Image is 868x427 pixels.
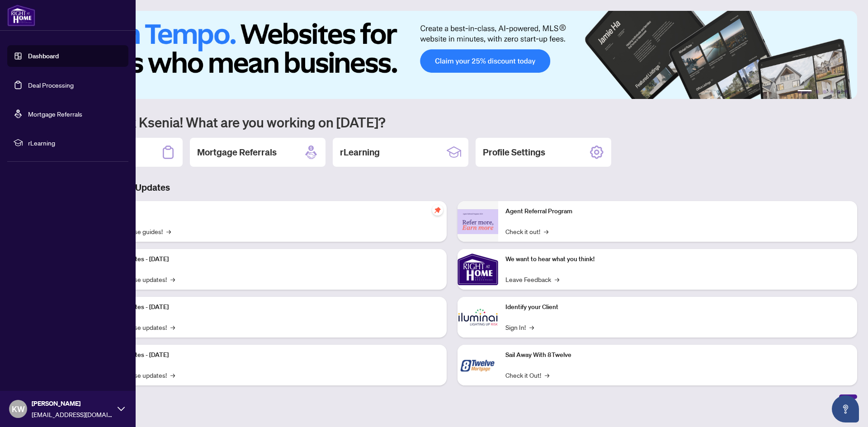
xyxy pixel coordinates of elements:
[95,350,439,360] p: Platform Updates - [DATE]
[505,254,850,264] p: We want to hear what you think!
[32,409,113,419] span: [EMAIL_ADDRESS][DOMAIN_NAME]
[28,81,74,89] a: Deal Processing
[544,226,548,236] span: →
[797,90,812,94] button: 1
[95,302,439,312] p: Platform Updates - [DATE]
[816,90,819,94] button: 2
[170,370,175,380] span: →
[458,249,498,290] img: We want to hear what you think!
[32,399,113,408] span: [PERSON_NAME]
[7,5,35,26] img: logo
[166,226,171,236] span: →
[830,90,834,94] button: 4
[12,403,25,415] span: KW
[47,113,857,131] h1: Welcome back Ksenia! What are you working on [DATE]?
[458,345,498,385] img: Sail Away With 8Twelve
[555,274,559,284] span: →
[28,138,122,148] span: rLearning
[95,206,439,216] p: Self-Help
[95,254,439,264] p: Platform Updates - [DATE]
[505,226,548,236] a: Check it out!→
[505,274,559,284] a: Leave Feedback→
[47,11,857,99] img: Slide 0
[47,181,857,194] h3: Brokerage & Industry Updates
[545,370,549,380] span: →
[505,302,850,312] p: Identify your Client
[483,146,545,159] h2: Profile Settings
[505,322,534,332] a: Sign In!→
[529,322,534,332] span: →
[832,395,859,422] button: Open asap
[505,206,850,216] p: Agent Referral Program
[170,322,175,332] span: →
[197,146,277,159] h2: Mortgage Referrals
[458,297,498,338] img: Identify your Client
[458,209,498,234] img: Agent Referral Program
[844,90,848,94] button: 6
[837,90,841,94] button: 5
[505,370,549,380] a: Check it Out!→
[340,146,380,159] h2: rLearning
[432,205,443,216] span: pushpin
[505,350,850,360] p: Sail Away With 8Twelve
[823,90,826,94] button: 3
[28,52,59,60] a: Dashboard
[28,110,82,118] a: Mortgage Referrals
[170,274,175,284] span: →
